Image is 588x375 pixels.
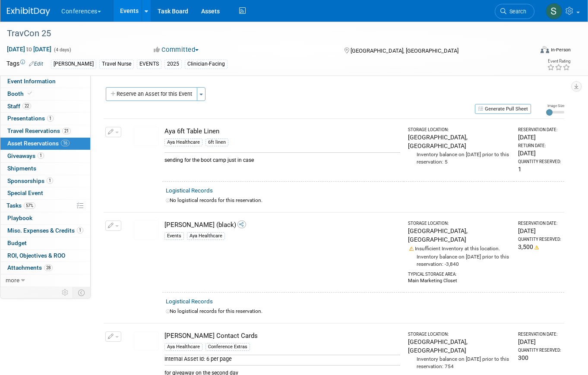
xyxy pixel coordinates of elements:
a: Asset Reservations16 [0,138,90,150]
a: Search [495,4,534,19]
img: View Images [134,331,159,350]
div: [GEOGRAPHIC_DATA], [GEOGRAPHIC_DATA] [408,227,510,244]
div: Internal Asset Id: 6 per page [164,355,400,363]
div: EVENTS [137,60,161,69]
div: Aya Healthcare [187,232,225,240]
div: [DATE] [518,149,561,158]
span: [DATE] [DATE] [6,45,52,53]
span: Attachments [7,264,53,271]
span: [GEOGRAPHIC_DATA], [GEOGRAPHIC_DATA] [351,47,458,54]
span: more [6,277,19,284]
div: Aya Healthcare [164,139,202,146]
div: Inventory balance on [DATE] prior to this reservation: 5 [408,150,510,166]
div: [PERSON_NAME] Contact Cards [164,331,400,340]
a: Travel Reservations21 [0,125,90,137]
span: Booth [7,90,34,97]
div: 300 [518,353,561,362]
img: ExhibitDay [7,7,50,16]
div: 1 [518,165,561,173]
div: Conference Extras [205,343,250,351]
div: [DATE] [518,133,561,142]
div: Travel Nurse [99,60,134,69]
div: Clinician-Facing [185,60,228,69]
span: Search [506,8,526,15]
div: 2025 [164,60,182,69]
div: Insufficient Inventory at this location. [408,244,510,252]
span: 1 [47,177,53,184]
span: Event Information [7,78,56,85]
i: Booth reservation complete [28,91,32,96]
span: 28 [44,265,53,271]
div: No logistical records for this reservation. [166,308,561,315]
div: Quantity Reserved: [518,159,561,165]
span: Tasks [6,202,35,209]
div: [DATE] [518,227,561,235]
a: Sponsorships1 [0,175,90,187]
span: Special Event [7,189,43,196]
span: Playbook [7,214,32,221]
a: Logistical Records [166,187,213,194]
span: Misc. Expenses & Credits [7,227,83,234]
a: Shipments [0,163,90,175]
div: Image Size [546,103,564,108]
div: Inventory balance on [DATE] prior to this reservation: -3,840 [408,252,510,268]
span: Asset Reservations [7,140,70,147]
a: Tasks57% [0,200,90,212]
span: 1 [77,227,83,233]
div: Aya 6ft Table Linen [164,127,400,136]
td: Personalize Event Tab Strip [58,287,73,298]
a: Presentations1 [0,113,90,125]
div: Storage Location: [408,127,510,133]
a: Staff22 [0,101,90,113]
div: [GEOGRAPHIC_DATA], [GEOGRAPHIC_DATA] [408,133,510,150]
img: View Images [134,221,159,239]
div: Inventory balance on [DATE] prior to this reservation: 754 [408,355,510,370]
td: Tags [6,59,43,69]
div: Storage Location: [408,221,510,227]
a: Misc. Expenses & Credits1 [0,225,90,237]
div: Storage Location: [408,331,510,337]
div: Typical Storage Area: [408,268,510,277]
div: Main Marketing Closet [408,277,510,284]
button: Generate Pull Sheet [475,104,531,114]
div: In-Person [550,47,571,53]
span: Budget [7,239,27,246]
div: Reservation Date: [518,221,561,227]
div: No logistical records for this reservation. [166,197,561,204]
span: (4 days) [53,47,71,53]
div: Return Date: [518,143,561,149]
a: Budget [0,237,90,249]
span: ROI, Objectives & ROO [7,252,65,259]
a: Playbook [0,212,90,224]
div: 6ft linen [205,139,228,146]
span: 1 [47,115,54,122]
td: Toggle Event Tabs [73,287,91,298]
span: Sponsorships [7,177,53,184]
div: 3,500 [518,243,561,251]
div: Quantity Reserved: [518,347,561,353]
span: 1 [38,152,44,159]
img: Format-Inperson.png [541,46,549,53]
div: Event Format [487,45,571,58]
span: 22 [22,103,31,109]
span: to [25,46,33,53]
button: Reserve an Asset for this Event [106,87,197,101]
a: more [0,274,90,287]
div: Event Rating [547,59,570,63]
span: Giveaways [7,152,44,159]
div: TravCon 25 [4,26,523,41]
div: Quantity Reserved: [518,236,561,243]
a: Attachments28 [0,262,90,274]
div: [PERSON_NAME] (black) [164,221,400,230]
a: Giveaways1 [0,150,90,162]
a: Logistical Records [166,298,213,305]
button: Committed [151,45,202,54]
span: Staff [7,103,31,110]
div: Aya Healthcare [164,343,202,351]
div: Events [164,232,184,240]
img: Sophie Buffo [546,3,562,19]
span: Shipments [7,165,36,172]
div: sending for the boot camp just in case [164,152,400,164]
div: Reservation Date: [518,331,561,337]
div: [GEOGRAPHIC_DATA], [GEOGRAPHIC_DATA] [408,337,510,355]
